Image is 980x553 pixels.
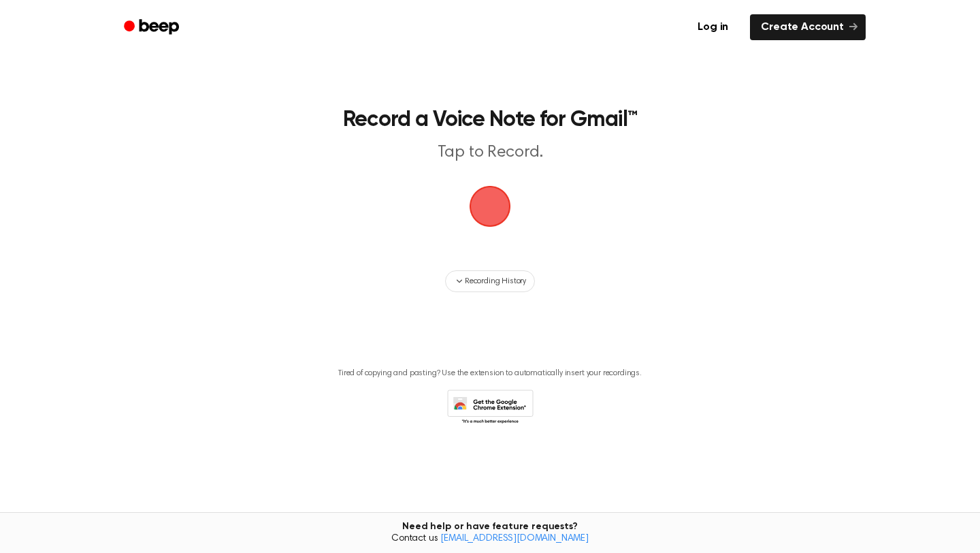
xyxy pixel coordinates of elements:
img: Beep Logo [470,186,510,227]
a: [EMAIL_ADDRESS][DOMAIN_NAME] [440,534,589,543]
p: Tap to Record. [229,142,751,164]
h1: Record a Voice Note for Gmail™ [147,109,833,131]
span: Contact us [8,533,972,546]
p: Tired of copying and pasting? Use the extension to automatically insert your recordings. [338,368,642,379]
a: Log in [684,12,742,43]
a: Beep [114,14,191,41]
a: Create Account [750,14,866,40]
button: Recording History [445,270,535,292]
span: Recording History [465,275,526,287]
